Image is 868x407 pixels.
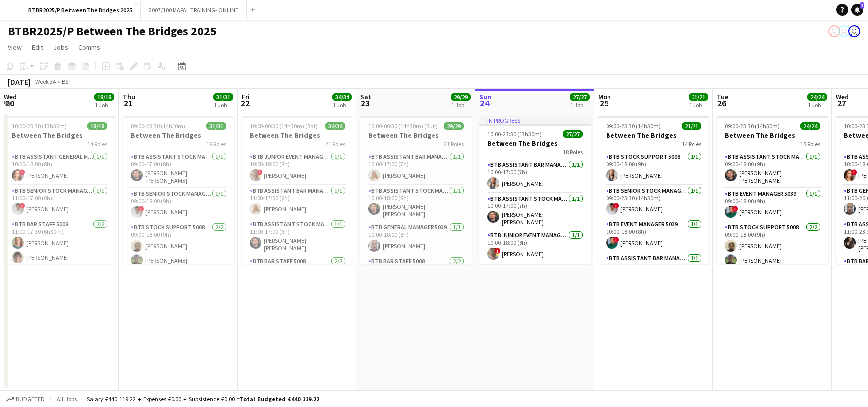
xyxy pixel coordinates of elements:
[242,131,353,140] h3: Between The Bridges
[717,92,728,101] span: Tue
[214,102,233,109] div: 1 Job
[242,151,353,185] app-card-role: BTB Junior Event Manager 50391/110:00-18:00 (8h)![PERSON_NAME]
[242,219,353,256] app-card-role: BTB Assistant Stock Manager 50061/111:00-17:00 (6h)[PERSON_NAME] [PERSON_NAME]
[689,93,708,101] span: 21/21
[19,169,25,175] span: !
[717,188,828,222] app-card-role: BTB Event Manager 50391/109:00-18:00 (9h)![PERSON_NAME]
[598,219,709,253] app-card-role: BTB Event Manager 50391/110:00-18:00 (8h)![PERSON_NAME]
[360,92,371,101] span: Sat
[682,122,701,130] span: 21/21
[598,92,611,101] span: Mon
[20,0,141,20] button: BTBR2025/P Between The Bridges 2025
[836,92,849,101] span: Wed
[95,102,114,109] div: 1 Job
[74,41,104,54] a: Comms
[479,92,491,101] span: Sun
[206,140,226,148] span: 19 Roles
[717,131,828,140] h3: Between The Bridges
[8,24,217,39] h1: BTBR2025/P Between The Bridges 2025
[479,116,591,124] div: In progress
[606,122,661,130] span: 09:00-23:30 (14h30m)
[87,395,319,403] div: Salary £440 119.22 + Expenses £0.00 + Subsistence £0.00 =
[479,159,591,193] app-card-role: BTB Assistant Bar Manager 50061/110:00-17:00 (7h)[PERSON_NAME]
[479,230,591,264] app-card-role: BTB Junior Event Manager 50391/110:00-18:00 (8h)![PERSON_NAME]
[33,78,58,85] span: Week 34
[860,2,864,9] span: 2
[598,185,709,219] app-card-role: BTB Senior Stock Manager 50061/109:00-23:30 (14h30m)![PERSON_NAME]
[123,151,234,188] app-card-role: BTB Assistant Stock Manager 50061/109:00-17:00 (8h)[PERSON_NAME] [PERSON_NAME]
[838,25,850,37] app-user-avatar: Amy Cane
[213,93,233,101] span: 31/31
[360,131,472,140] h3: Between The Bridges
[123,116,234,264] div: 09:00-23:30 (14h30m)31/31Between The Bridges19 RolesBTB Assistant Stock Manager 50061/109:00-17:0...
[563,130,583,138] span: 27/27
[807,93,827,101] span: 24/24
[495,248,501,254] span: !
[49,41,72,54] a: Jobs
[333,102,351,109] div: 1 Job
[598,116,709,264] app-job-card: 09:00-23:30 (14h30m)21/21Between The Bridges14 RolesBTB Stock support 50081/109:00-18:00 (9h)[PER...
[121,98,135,109] span: 21
[808,102,827,109] div: 1 Job
[62,78,72,85] div: BST
[563,148,583,156] span: 18 Roles
[360,116,472,264] app-job-card: 10:00-00:30 (14h30m) (Sun)29/29Between The Bridges21 RolesBTB Assistant Bar Manager 50061/110:00-...
[478,98,491,109] span: 24
[597,98,611,109] span: 25
[479,116,591,264] div: In progress10:00-23:30 (13h30m)27/27Between The Bridges18 RolesBTB Assistant Bar Manager 50061/11...
[240,98,250,109] span: 22
[78,43,100,52] span: Comms
[123,188,234,222] app-card-role: BTB Senior Stock Manager 50061/109:00-18:00 (9h)![PERSON_NAME]
[257,169,263,175] span: !
[250,122,318,130] span: 10:00-00:30 (14h30m) (Sat)
[725,122,780,130] span: 09:00-23:30 (14h30m)
[4,151,115,185] app-card-role: BTB Assistant General Manager 50061/110:00-18:00 (8h)![PERSON_NAME]
[4,219,115,267] app-card-role: BTB Bar Staff 50082/211:00-17:30 (6h30m)[PERSON_NAME][PERSON_NAME]
[12,122,67,130] span: 10:00-23:30 (13h30m)
[479,193,591,230] app-card-role: BTB Assistant Stock Manager 50061/110:00-17:00 (7h)[PERSON_NAME] [PERSON_NAME]
[242,256,353,304] app-card-role: BTB Bar Staff 50082/2
[206,122,226,130] span: 31/31
[570,102,589,109] div: 1 Job
[851,169,857,175] span: !
[444,140,464,148] span: 21 Roles
[479,139,591,148] h3: Between The Bridges
[800,140,820,148] span: 15 Roles
[138,206,144,212] span: !
[2,98,17,109] span: 20
[848,25,860,37] app-user-avatar: Amy Cane
[8,77,31,87] div: [DATE]
[451,102,470,109] div: 1 Job
[19,203,25,209] span: !
[359,98,371,109] span: 23
[487,130,542,138] span: 10:00-23:30 (13h30m)
[682,140,701,148] span: 14 Roles
[242,116,353,264] app-job-card: 10:00-00:30 (14h30m) (Sat)34/34Between The Bridges21 RolesBTB Junior Event Manager 50391/110:00-1...
[715,98,728,109] span: 26
[123,222,234,270] app-card-role: BTB Stock support 50082/209:00-18:00 (9h)[PERSON_NAME][PERSON_NAME]
[87,122,107,130] span: 18/18
[717,151,828,188] app-card-role: BTB Assistant Stock Manager 50061/109:00-18:00 (9h)[PERSON_NAME] [PERSON_NAME]
[360,151,472,185] app-card-role: BTB Assistant Bar Manager 50061/110:00-17:00 (7h)[PERSON_NAME]
[717,116,828,264] div: 09:00-23:30 (14h30m)24/24Between The Bridges15 RolesBTB Assistant Stock Manager 50061/109:00-18:0...
[570,93,590,101] span: 27/27
[732,206,738,212] span: !
[5,394,46,405] button: Budgeted
[4,116,115,264] app-job-card: 10:00-23:30 (13h30m)18/18Between The Bridges14 RolesBTB Assistant General Manager 50061/110:00-18...
[55,395,79,403] span: All jobs
[242,185,353,219] app-card-role: BTB Assistant Bar Manager 50061/111:00-17:00 (6h)[PERSON_NAME]
[123,131,234,140] h3: Between The Bridges
[800,122,820,130] span: 24/24
[613,237,619,243] span: !
[360,185,472,222] app-card-role: BTB Assistant Stock Manager 50061/110:00-18:00 (8h)[PERSON_NAME] [PERSON_NAME]
[28,41,47,54] a: Edit
[325,140,345,148] span: 21 Roles
[87,140,107,148] span: 14 Roles
[851,4,863,16] a: 2
[828,25,840,37] app-user-avatar: Amy Cane
[360,222,472,256] app-card-role: BTB General Manager 50391/110:00-18:00 (8h)[PERSON_NAME]
[360,256,472,304] app-card-role: BTB Bar Staff 50082/2
[53,43,68,52] span: Jobs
